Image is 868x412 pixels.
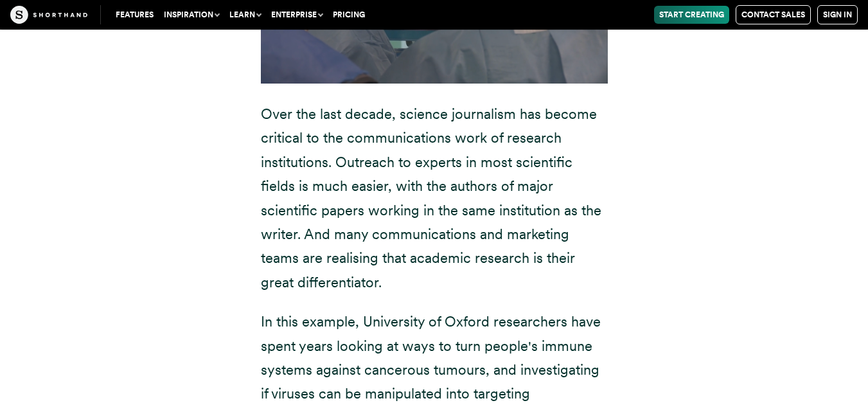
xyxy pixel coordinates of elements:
[817,5,858,24] a: Sign in
[654,6,729,24] a: Start Creating
[159,6,224,24] button: Inspiration
[10,6,87,24] img: The Craft
[111,6,159,24] a: Features
[261,102,608,294] p: Over the last decade, science journalism has become critical to the communications work of resear...
[736,5,811,24] a: Contact Sales
[266,6,328,24] button: Enterprise
[328,6,370,24] a: Pricing
[224,6,266,24] button: Learn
